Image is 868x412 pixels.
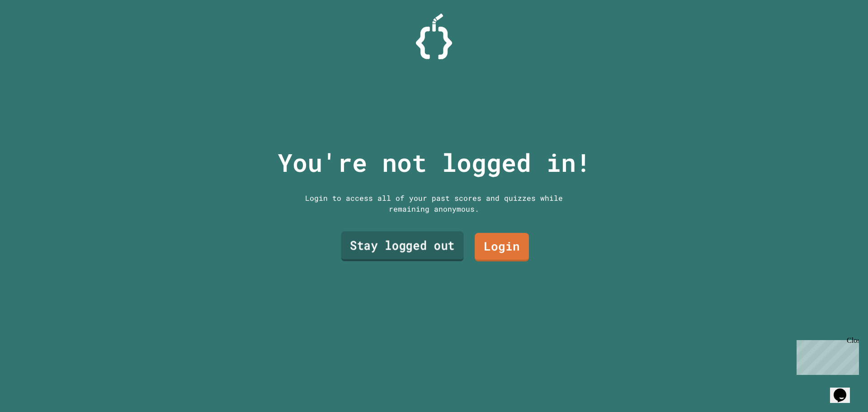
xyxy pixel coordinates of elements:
iframe: chat widget [830,376,859,403]
img: Logo.svg [416,14,452,59]
a: Login [475,233,529,261]
div: Chat with us now!Close [4,4,62,57]
div: Login to access all of your past scores and quizzes while remaining anonymous. [298,193,570,214]
a: Stay logged out [341,232,463,261]
p: You're not logged in! [278,144,591,181]
iframe: chat widget [793,336,859,375]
